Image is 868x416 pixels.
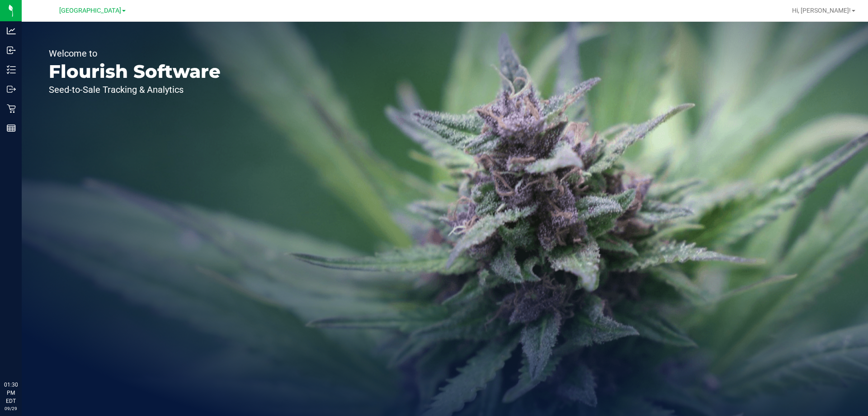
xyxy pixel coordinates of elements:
span: Hi, [PERSON_NAME]! [792,7,851,14]
p: Flourish Software [49,62,221,81]
inline-svg: Retail [7,104,16,113]
p: 01:30 PM EDT [4,381,18,405]
iframe: Resource center [9,344,36,371]
span: [GEOGRAPHIC_DATA] [59,7,121,14]
inline-svg: Analytics [7,26,16,35]
p: 09/29 [4,405,18,412]
p: Seed-to-Sale Tracking & Analytics [49,85,221,94]
inline-svg: Reports [7,124,16,133]
inline-svg: Inventory [7,65,16,74]
inline-svg: Inbound [7,46,16,55]
p: Welcome to [49,49,221,58]
inline-svg: Outbound [7,85,16,94]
